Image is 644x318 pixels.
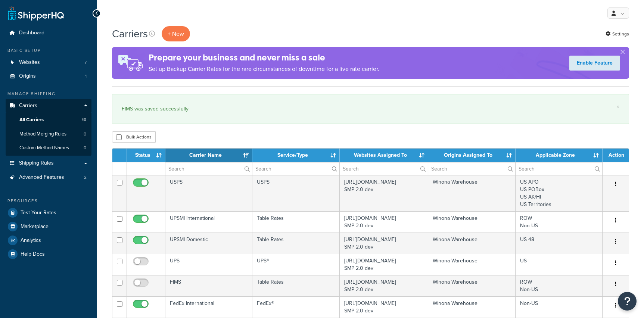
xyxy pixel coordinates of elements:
th: Origins Assigned To: activate to sort column ascending [428,149,515,162]
a: Shipping Rules [6,156,91,170]
td: [URL][DOMAIN_NAME] SMP 2.0 dev [340,175,428,211]
td: Winona Warehouse [428,296,515,318]
td: FedEx® [252,296,339,318]
a: Enable Feature [569,56,620,71]
th: Service/Type: activate to sort column ascending [252,149,339,162]
td: ROW Non-US [516,275,603,296]
input: Search [516,162,602,175]
th: Carrier Name: activate to sort column ascending [165,149,252,162]
td: USPS [252,175,339,211]
td: Non-US [516,296,603,318]
span: 0 [84,131,86,137]
img: ad-rules-rateshop-fe6ec290ccb7230408bd80ed9643f0289d75e0ffd9eb532fc0e269fcd187b520.png [112,47,149,79]
td: [URL][DOMAIN_NAME] SMP 2.0 dev [340,211,428,233]
span: Origins [19,73,36,79]
th: Action [603,149,629,162]
span: Advanced Features [19,174,64,181]
a: Carriers [6,99,91,113]
td: Winona Warehouse [428,254,515,275]
div: FIMS was saved successfully [122,104,619,114]
td: UPS [165,254,252,275]
a: All Carriers 10 [6,113,91,127]
a: Custom Method Names 0 [6,141,91,155]
th: Websites Assigned To: activate to sort column ascending [340,149,428,162]
li: All Carriers [6,113,91,127]
input: Search [340,162,428,175]
h4: Prepare your business and never miss a sale [149,52,379,64]
div: Resources [6,198,91,204]
span: Carriers [19,103,37,109]
td: Winona Warehouse [428,233,515,254]
td: FedEx International [165,296,252,318]
span: Help Docs [21,251,45,258]
span: Custom Method Names [19,145,69,151]
td: USPS [165,175,252,211]
span: 2 [84,174,87,181]
h1: Carriers [112,26,148,41]
span: Test Your Rates [21,210,56,216]
span: Dashboard [19,30,44,36]
td: [URL][DOMAIN_NAME] SMP 2.0 dev [340,296,428,318]
td: UPSMI International [165,211,252,233]
span: 0 [84,145,86,151]
td: [URL][DOMAIN_NAME] SMP 2.0 dev [340,275,428,296]
input: Search [252,162,339,175]
td: US 48 [516,233,603,254]
th: Applicable Zone: activate to sort column ascending [516,149,603,162]
td: Winona Warehouse [428,175,515,211]
td: Winona Warehouse [428,211,515,233]
span: All Carriers [19,117,44,123]
a: Settings [606,29,629,39]
td: [URL][DOMAIN_NAME] SMP 2.0 dev [340,254,428,275]
span: 10 [82,117,86,123]
button: + New [162,26,190,41]
th: Status: activate to sort column ascending [127,149,165,162]
button: Open Resource Center [618,292,637,311]
td: Table Rates [252,233,339,254]
a: Help Docs [6,247,91,261]
td: [URL][DOMAIN_NAME] SMP 2.0 dev [340,233,428,254]
a: ShipperHQ Home [8,6,64,21]
td: UPS® [252,254,339,275]
li: Advanced Features [6,171,91,184]
td: Table Rates [252,211,339,233]
td: US APO US POBox US AK/HI US Territories [516,175,603,211]
span: Analytics [21,237,41,244]
td: ROW Non-US [516,211,603,233]
a: Method Merging Rules 0 [6,127,91,141]
span: 1 [85,73,87,79]
li: Origins [6,69,91,83]
a: Analytics [6,234,91,247]
a: Marketplace [6,220,91,233]
input: Search [428,162,515,175]
li: Method Merging Rules [6,127,91,141]
div: Basic Setup [6,47,91,54]
input: Search [165,162,252,175]
a: × [616,104,619,110]
li: Carriers [6,99,91,156]
a: Origins 1 [6,69,91,83]
td: UPSMI Domestic [165,233,252,254]
a: Dashboard [6,26,91,40]
span: Marketplace [21,224,49,230]
td: Winona Warehouse [428,275,515,296]
li: Websites [6,56,91,69]
span: Method Merging Rules [19,131,66,137]
li: Custom Method Names [6,141,91,155]
td: Table Rates [252,275,339,296]
div: Manage Shipping [6,91,91,97]
span: Websites [19,59,40,66]
a: Websites 7 [6,56,91,69]
button: Bulk Actions [112,131,156,143]
a: Advanced Features 2 [6,171,91,184]
p: Set up Backup Carrier Rates for the rare circumstances of downtime for a live rate carrier. [149,64,379,74]
span: Shipping Rules [19,160,54,166]
a: Test Your Rates [6,206,91,219]
td: FIMS [165,275,252,296]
